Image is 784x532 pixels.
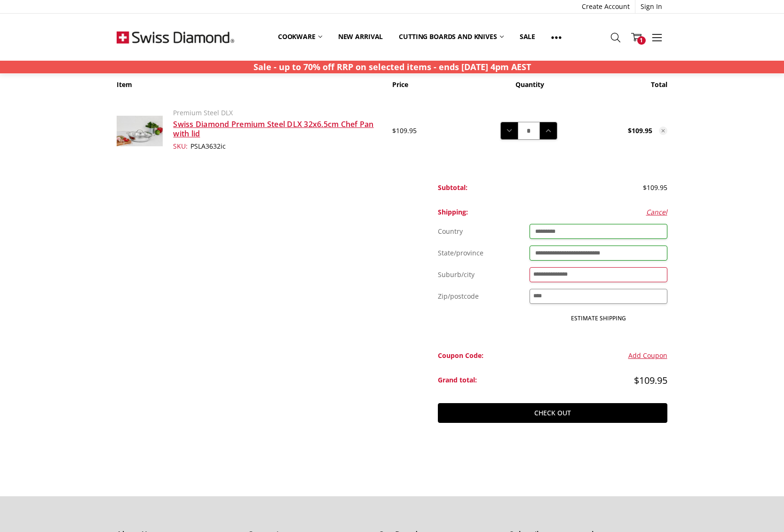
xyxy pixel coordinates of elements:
label: Suburb/city [438,267,475,282]
dd: PSLA3632ic [173,141,381,151]
a: New arrival [330,26,391,47]
img: Swiss Diamond Premium Steel DLX 32x6.5cm Chef Pan with lid [117,116,163,146]
button: Cancel [646,207,667,217]
a: Show All [543,26,570,48]
a: Swiss Diamond Premium Steel DLX 32x6.5cm Chef Pan with lid [173,119,373,139]
a: 1 [626,25,647,49]
a: Check out [438,403,667,423]
p: Premium Steel DLX [173,108,381,118]
strong: $109.95 [628,126,652,135]
a: Sale [512,26,543,47]
strong: Shipping: [438,207,468,216]
span: 1 [637,36,646,45]
a: Cookware [270,26,330,47]
span: $109.95 [643,183,667,192]
span: $109.95 [634,374,667,387]
img: Free Shipping On Every Order [117,14,234,61]
dt: SKU: [173,141,188,151]
button: Estimate Shipping [530,310,667,326]
label: Country [438,224,463,239]
strong: Coupon Code: [438,351,483,360]
strong: Grand total: [438,375,477,384]
th: Quantity [484,79,576,97]
a: Cutting boards and knives [391,26,512,47]
strong: Sale - up to 70% off RRP on selected items - ends [DATE] 4pm AEST [253,61,531,72]
button: Add Coupon [628,350,667,361]
iframe: PayPal-paypal [550,433,667,452]
label: Zip/postcode [438,289,479,304]
strong: Subtotal: [438,183,467,192]
th: Item [117,79,392,97]
label: State/province [438,246,483,261]
th: Price [392,79,484,97]
span: $109.95 [392,126,417,135]
th: Total [576,79,667,97]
